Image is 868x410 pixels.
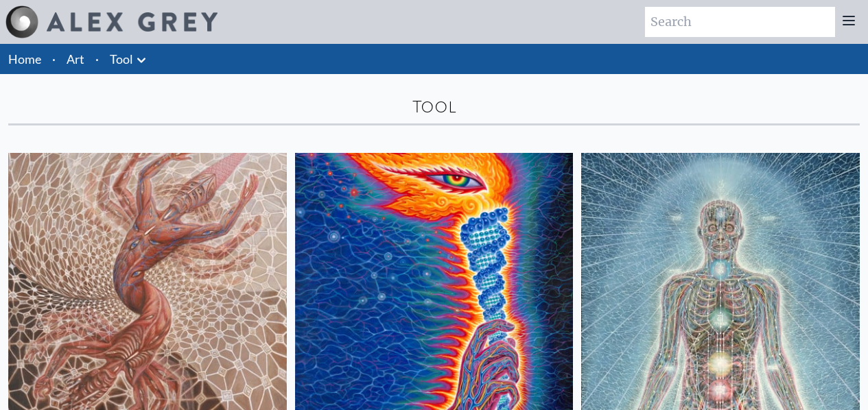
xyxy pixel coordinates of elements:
[110,49,133,69] a: Tool
[8,96,860,118] div: Tool
[47,44,61,74] li: ·
[645,7,835,37] input: Search
[90,44,104,74] li: ·
[67,49,84,69] a: Art
[8,51,41,67] a: Home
